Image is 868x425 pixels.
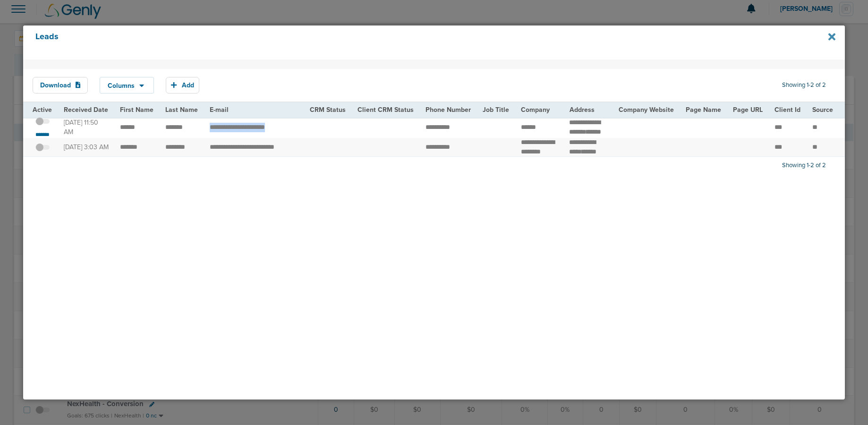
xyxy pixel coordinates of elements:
span: Showing 1-2 of 2 [782,161,826,170]
th: Page Name [680,102,727,117]
span: Phone Number [425,106,471,114]
th: Company [515,102,564,117]
span: Received Date [64,106,108,114]
th: Address [563,102,613,117]
td: [DATE] 3:03 AM [58,138,114,157]
td: [DATE] 11:50 AM [58,117,114,138]
th: Job Title [477,102,515,117]
span: Add [182,81,194,89]
span: Showing 1-2 of 2 [782,81,826,89]
span: Last Name [165,106,198,114]
span: CRM Status [310,106,346,114]
span: Page URL [733,106,763,114]
button: Add [166,77,199,93]
span: Columns [108,83,135,89]
span: Source [812,106,833,114]
span: Active [33,106,52,114]
button: Download [33,77,88,93]
th: Company Website [613,102,680,117]
h4: Leads [35,32,756,53]
th: Client CRM Status [352,102,420,117]
span: Client Id [774,106,800,114]
span: E-mail [210,106,229,114]
span: First Name [120,106,153,114]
